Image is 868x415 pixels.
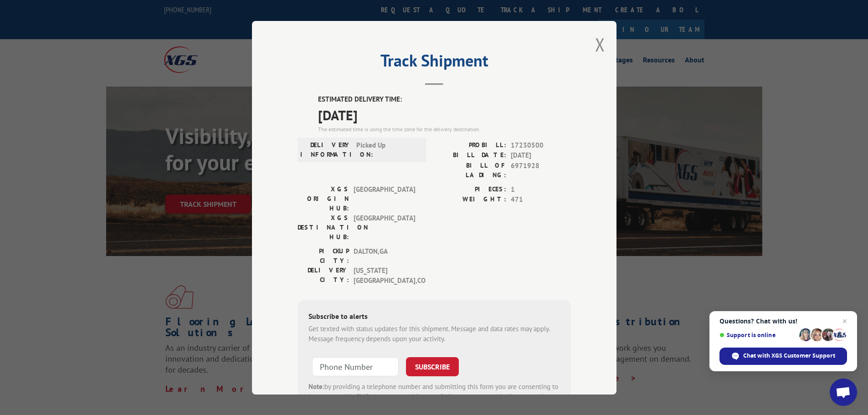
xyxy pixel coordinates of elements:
[434,150,506,161] label: BILL DATE:
[719,318,847,325] span: Questions? Chat with us!
[308,323,560,344] div: Get texted with status updates for this shipment. Message and data rates may apply. Message frequ...
[354,184,415,213] span: [GEOGRAPHIC_DATA]
[308,310,560,323] div: Subscribe to alerts
[298,54,571,72] h2: Track Shipment
[406,357,459,376] button: SUBSCRIBE
[298,265,349,286] label: DELIVERY CITY:
[511,160,571,179] span: 6971928
[511,140,571,150] span: 17230500
[511,150,571,161] span: [DATE]
[308,382,324,390] strong: Note:
[434,195,506,205] label: WEIGHT:
[356,140,418,159] span: Picked Up
[298,213,349,241] label: XGS DESTINATION HUB:
[434,140,506,150] label: PROBILL:
[308,381,560,412] div: by providing a telephone number and submitting this form you are consenting to be contacted by SM...
[511,184,571,195] span: 1
[354,246,415,265] span: DALTON , GA
[719,332,796,338] span: Support is online
[511,195,571,205] span: 471
[312,357,399,376] input: Phone Number
[595,32,605,56] button: Close modal
[830,379,857,406] div: Open chat
[298,184,349,213] label: XGS ORIGIN HUB:
[719,348,847,365] div: Chat with XGS Customer Support
[354,213,415,241] span: [GEOGRAPHIC_DATA]
[354,265,415,286] span: [US_STATE][GEOGRAPHIC_DATA] , CO
[434,184,506,195] label: PIECES:
[434,160,506,179] label: BILL OF LADING:
[318,104,571,125] span: [DATE]
[318,125,571,133] div: The estimated time is using the time zone for the delivery destination.
[839,316,850,327] span: Close chat
[743,352,835,360] span: Chat with XGS Customer Support
[298,246,349,265] label: PICKUP CITY:
[300,140,352,159] label: DELIVERY INFORMATION:
[318,94,571,105] label: ESTIMATED DELIVERY TIME:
